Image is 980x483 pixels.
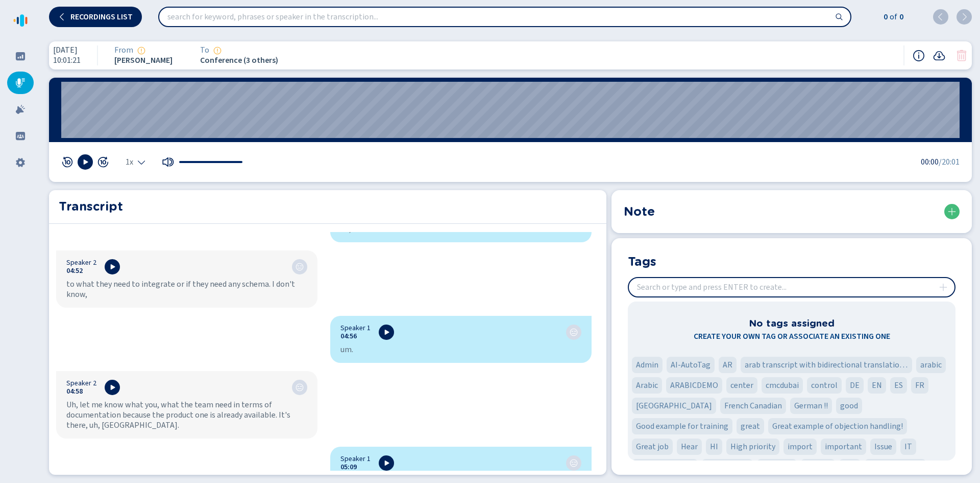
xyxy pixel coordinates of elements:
span: Speaker 1 [340,324,371,332]
span: 1x [126,158,133,166]
div: Uh, let me know what you, what the team need in terms of documentation because the product one is... [66,400,307,430]
div: Neutral sentiment [570,459,578,467]
span: [DATE] [53,45,81,55]
svg: alert-circle [213,47,222,55]
div: to what they need to integrate or if they need any schema. I don't know, [66,279,307,300]
svg: volume-up-fill [162,156,174,168]
span: Admin [636,359,658,371]
svg: alert-circle [137,47,145,55]
div: Tag 'nan' [839,459,861,475]
button: next (ENTER) [957,9,972,25]
span: of [888,11,897,23]
button: 04:58 [66,387,83,396]
button: Recording download [933,50,945,62]
div: Tag 'IT' [900,439,916,455]
div: Select the playback speed [126,158,145,166]
div: Tag 'Admin' [632,357,663,373]
span: Conference (3 others) [200,56,278,65]
div: Settings [7,151,34,174]
span: great [741,420,760,432]
div: Tag 'Arabic' [632,377,662,394]
div: Tag 'control' [807,377,842,394]
span: /20:01 [939,156,960,168]
svg: chevron-left [937,13,945,21]
div: Tag 'import' [783,439,817,455]
div: Neutral sentiment [570,328,578,336]
button: Recording information [913,50,925,62]
span: important [825,441,862,453]
span: 0 [897,11,903,23]
svg: icon-emoji-neutral [570,459,578,467]
svg: icon-emoji-neutral [296,263,304,271]
div: Tag 'Issue' [870,439,896,455]
span: AI-AutoTag [671,359,710,371]
div: uh, [340,224,581,234]
span: Create your own tag or associate an existing one [694,330,890,342]
svg: trash-fill [955,50,968,62]
div: Tag 'Great example of objection handling!' [768,418,907,434]
div: Tag 'arab transcript with bidirectional translation 'fashion'' [741,357,912,373]
span: French Canadian [724,400,782,412]
span: IT [904,441,912,453]
div: Tag 'cmcdubai' [762,377,803,394]
div: Tag 'Hear' [677,439,702,455]
div: Tag 'Francia' [632,398,716,414]
span: cmcdubai [766,379,799,392]
span: [PERSON_NAME] [114,56,176,65]
div: Tag 'FR' [911,377,928,394]
span: [GEOGRAPHIC_DATA] [636,400,712,412]
span: FR [915,379,924,392]
span: import [788,441,813,453]
span: DE [850,379,860,392]
span: good [840,400,858,412]
button: 05:09 [340,463,357,471]
span: center [730,379,753,392]
input: search for keyword, phrases or speaker in the transcription... [159,8,850,26]
div: Neutral sentiment [296,383,304,392]
span: Great job [636,441,669,453]
button: previous (shift + ENTER) [933,9,948,25]
div: Tag 'HI' [706,439,722,455]
div: Tag 'High priority' [726,439,779,455]
svg: play [81,158,89,166]
svg: jump-forward [97,156,109,168]
div: Groups [7,125,34,147]
svg: chevron-left [58,13,66,21]
span: 0 [881,11,888,23]
button: skip 10 sec rev [Hotkey: arrow-left] [61,156,73,168]
span: 10:01:21 [53,56,81,65]
div: It’s possible to identify speakers and assign the related sentiment only for stereo recordings wi... [213,47,222,55]
span: Hear [681,441,698,453]
svg: groups-filled [15,131,26,141]
div: Tag 'Low priority' [702,459,753,475]
span: Arabic [636,379,658,392]
button: Mute [162,156,174,168]
span: HI [710,441,718,453]
svg: play [108,263,116,271]
svg: chevron-down [137,158,145,166]
div: Tag 'arabic' [916,357,946,373]
button: 04:56 [340,332,357,340]
h2: Note [624,202,655,221]
div: Tag 'EN' [868,377,886,394]
div: Tag 'DE' [846,377,864,394]
svg: play [382,459,390,467]
svg: play [108,383,116,392]
div: Tag 'medicine' [757,459,797,475]
svg: icon-emoji-neutral [570,328,578,336]
button: Play [Hotkey: spacebar] [78,154,93,170]
div: Tag 'Great job' [632,439,673,455]
span: arabic [920,359,942,371]
div: Tag 'French Canadian' [720,398,786,414]
div: Tag 'important' [821,439,866,455]
svg: cloud-arrow-down-fill [933,50,945,62]
span: AR [723,359,732,371]
div: Tag 'center' [726,377,757,394]
div: Tag 'it's not negative' [632,459,698,475]
div: Tag 'need attention' [865,459,926,475]
span: German !! [794,400,828,412]
svg: plus [939,283,947,291]
svg: plus [948,208,956,216]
